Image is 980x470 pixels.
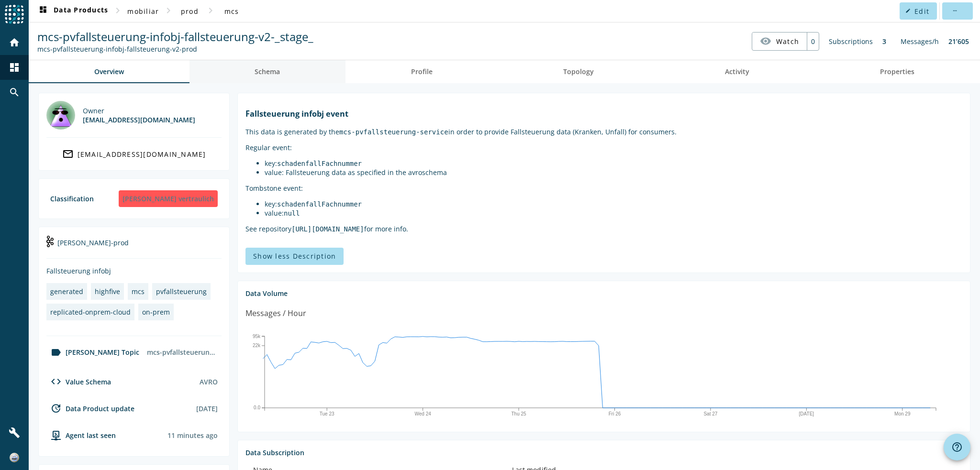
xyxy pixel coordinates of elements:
code: [URL][DOMAIN_NAME] [291,225,364,233]
div: Kafka Topic: mcs-pvfallsteuerung-infobj-fallsteuerung-v2-prod [37,44,313,54]
span: Activity [725,68,749,75]
mat-icon: dashboard [37,5,49,17]
text: Mon 29 [894,411,911,416]
div: Data Subscription [245,448,962,457]
span: mobiliar [127,7,159,16]
li: key: [265,159,962,168]
h1: Fallsteuerung infobj event [245,109,962,119]
p: Tombstone event: [245,184,962,193]
mat-icon: search [9,87,20,98]
text: 95k [253,334,261,339]
div: Data Product update [46,403,134,414]
button: prod [174,2,205,20]
div: Subscriptions [824,32,878,51]
div: [PERSON_NAME] Topic [46,347,139,358]
div: [PERSON_NAME]-prod [46,235,222,259]
div: 21’605 [944,32,974,51]
div: [PERSON_NAME] vertraulich [119,190,218,207]
img: kafka-prod [46,236,54,247]
li: value: Fallsteuerung data as specified in the avroschema [265,168,962,177]
div: Agents typically reports every 15min to 1h [167,431,218,440]
div: Owner [83,106,195,115]
button: Data Products [33,2,112,20]
div: Classification [50,194,94,203]
mat-icon: chevron_right [112,5,123,16]
mat-icon: visibility [760,35,771,47]
text: Fri 26 [609,411,621,416]
code: mcs-pvfallsteuerung-service [339,128,448,136]
li: key: [265,199,962,208]
div: AVRO [200,377,218,386]
img: highfive@mobi.ch [46,101,75,130]
mat-icon: edit [905,8,911,13]
span: Show less Description [253,251,336,261]
li: value: [265,208,962,218]
div: pvfallsteuerung [156,287,207,296]
button: Watch [752,33,807,50]
mat-icon: home [9,37,20,48]
div: 0 [807,33,819,50]
mat-icon: chevron_right [205,5,216,16]
text: [DATE] [799,411,814,416]
div: [DATE] [196,404,218,413]
mat-icon: more_horiz [952,8,957,13]
text: Tue 23 [320,411,334,416]
mat-icon: label [50,347,62,358]
p: This data is generated by the in order to provide Fallsteuerung data (Kranken, Unfall) for consum... [245,127,962,136]
div: mcs-pvfallsteuerung-infobj-fallsteuerung-v2-prod [143,344,222,361]
text: 22k [253,343,261,348]
div: agent-env-prod [46,429,116,441]
span: prod [181,7,199,16]
span: mcs [224,7,239,16]
text: Wed 24 [414,411,431,416]
p: Regular event: [245,143,962,152]
div: generated [50,287,83,296]
div: Data Volume [245,289,962,298]
mat-icon: build [9,427,20,438]
div: Value Schema [46,376,111,387]
div: Fallsteuerung infobj [46,266,222,275]
mat-icon: dashboard [9,62,20,73]
div: highfive [95,287,120,296]
span: Data Products [37,5,108,17]
a: [EMAIL_ADDRESS][DOMAIN_NAME] [46,145,222,163]
div: on-prem [142,307,170,317]
span: Schema [255,68,280,75]
div: [EMAIL_ADDRESS][DOMAIN_NAME] [78,150,206,159]
button: mcs [216,2,247,20]
code: schadenfallFachnummer [277,160,362,167]
img: 4630c00465cddc62c5e0d48377b6cd43 [10,453,19,462]
mat-icon: mail_outline [62,148,74,160]
span: Topology [563,68,594,75]
div: mcs [132,287,145,296]
div: 3 [878,32,891,51]
mat-icon: update [50,403,62,414]
span: Profile [411,68,433,75]
div: Messages / Hour [245,307,306,319]
span: Watch [776,33,799,50]
button: mobiliar [123,2,163,20]
text: Sat 27 [703,411,717,416]
span: Overview [94,68,124,75]
span: mcs-pvfallsteuerung-infobj-fallsteuerung-v2-_stage_ [37,29,313,44]
text: 0.0 [254,405,260,410]
span: Properties [880,68,914,75]
div: [EMAIL_ADDRESS][DOMAIN_NAME] [83,115,195,124]
code: schadenfallFachnummer [277,200,362,208]
div: replicated-onprem-cloud [50,307,131,317]
span: Edit [914,7,929,16]
text: Thu 25 [511,411,526,416]
code: null [284,209,300,217]
button: Show less Description [245,248,344,265]
img: spoud-logo.svg [5,5,24,24]
button: Edit [900,2,937,20]
mat-icon: chevron_right [163,5,174,16]
mat-icon: help_outline [951,441,963,453]
div: Messages/h [896,32,944,51]
mat-icon: code [50,376,62,387]
p: See repository for more info. [245,224,962,233]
